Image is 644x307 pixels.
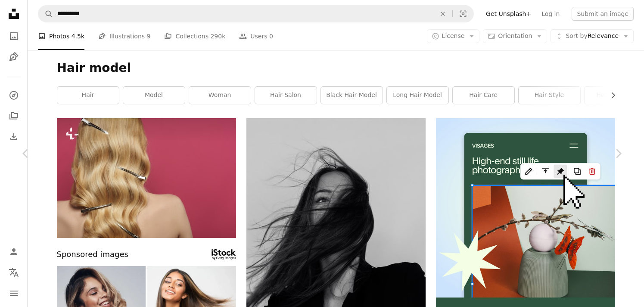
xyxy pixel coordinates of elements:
[38,5,474,22] form: Find visuals sitewide
[592,112,644,195] a: Next
[483,29,547,43] button: Orientation
[38,6,53,22] button: Search Unsplash
[433,6,452,22] button: Clear
[605,87,615,104] button: scroll list to the right
[321,87,383,104] a: black hair model
[147,31,151,41] span: 9
[210,31,225,41] span: 290k
[255,87,317,104] a: hair salon
[566,32,619,41] span: Relevance
[98,22,150,50] a: Illustrations 9
[536,7,565,21] a: Log in
[551,29,634,43] button: Sort byRelevance
[269,31,273,41] span: 0
[5,48,22,66] a: Illustrations
[481,7,536,21] a: Get Unsplash+
[5,107,22,125] a: Collections
[442,32,465,39] span: License
[57,174,236,182] a: Beauty and hairstyle. Close up portrait of young naked blonde lady with barrette alligator clips ...
[57,248,128,261] span: Sponsored images
[572,7,634,21] button: Submit an image
[246,254,426,262] a: grayscale photography of woman wearing long-sleeved shirt
[57,118,236,238] img: Beauty and hairstyle. Close up portrait of young naked blonde lady with barrette alligator clips ...
[189,87,251,104] a: woman
[57,87,119,104] a: hair
[123,87,185,104] a: model
[566,32,587,39] span: Sort by
[164,22,225,50] a: Collections 290k
[5,285,22,302] button: Menu
[5,28,22,45] a: Photos
[427,29,480,43] button: License
[498,32,532,39] span: Orientation
[5,264,22,281] button: Language
[5,243,22,260] a: Log in / Sign up
[436,118,615,298] img: file-1723602894256-972c108553a7image
[519,87,580,104] a: hair style
[453,87,514,104] a: hair care
[57,60,615,76] h1: Hair model
[387,87,448,104] a: long hair model
[5,87,22,104] a: Explore
[239,22,273,50] a: Users 0
[453,6,473,22] button: Visual search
